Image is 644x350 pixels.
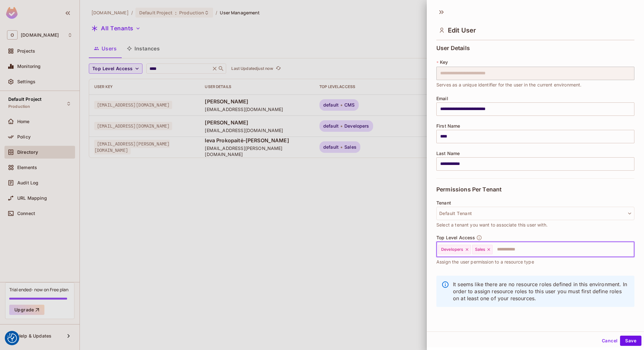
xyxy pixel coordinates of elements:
span: Last Name [436,151,460,156]
span: Email [436,96,448,101]
span: Tenant [436,200,451,205]
p: It seems like there are no resource roles defined in this environment. In order to assign resourc... [453,281,629,302]
span: Select a tenant you want to associate this user with. [436,221,548,228]
button: Cancel [599,336,620,346]
div: Developers [438,245,471,254]
span: Sales [475,247,486,252]
span: Edit User [448,26,476,34]
span: Developers [441,247,464,252]
button: Open [631,249,632,250]
span: Assign the user permission to a resource type [436,258,534,265]
span: First Name [436,123,460,129]
div: Sales [472,245,493,254]
button: Consent Preferences [7,333,17,343]
button: Save [620,336,641,346]
span: Serves as a unique identifier for the user in the current environment. [436,81,582,88]
button: Default Tenant [436,207,634,220]
span: Top Level Access [436,235,475,240]
span: User Details [436,45,470,51]
span: Key [440,60,448,65]
img: Revisit consent button [7,333,17,343]
span: Permissions Per Tenant [436,186,502,193]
